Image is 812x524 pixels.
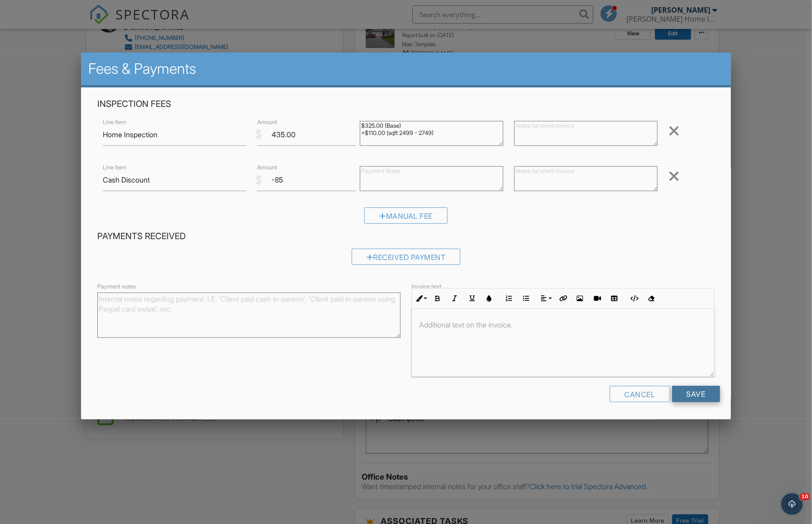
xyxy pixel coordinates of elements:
label: Amount [257,163,277,172]
button: Inline Style [412,290,429,307]
button: Clear Formatting [642,290,659,307]
textarea: $325.00 (Base) +$110.00 (sqft 2499 - 2749) [360,121,503,146]
a: Received Payment [352,255,461,264]
div: $ [255,127,262,142]
button: Colors [481,290,498,307]
label: Invoice text [411,283,441,291]
button: Insert Link (Ctrl+K) [554,290,571,307]
input: Save [672,386,720,402]
button: Align [537,290,554,307]
label: Payment notes [97,283,136,291]
div: Manual Fee [364,207,448,224]
iframe: Intercom live chat [781,493,803,515]
a: Manual Fee [364,213,448,222]
h2: Fees & Payments [88,60,723,78]
button: Unordered List [517,290,535,307]
label: Line Item [103,163,126,172]
button: Underline (Ctrl+U) [463,290,481,307]
div: $ [255,173,262,188]
button: Italic (Ctrl+I) [446,290,463,307]
label: Amount [257,118,277,126]
h4: Payments Received [97,231,714,242]
h4: Inspection Fees [97,98,714,110]
label: Line Item [103,118,126,126]
div: Cancel [610,386,670,402]
button: Code View [625,290,642,307]
div: Received Payment [352,249,461,265]
button: Insert Table [606,290,623,307]
button: Bold (Ctrl+B) [429,290,446,307]
button: Insert Video [588,290,606,307]
button: Ordered List [500,290,517,307]
button: Insert Image (Ctrl+P) [571,290,588,307]
span: 10 [800,493,810,500]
